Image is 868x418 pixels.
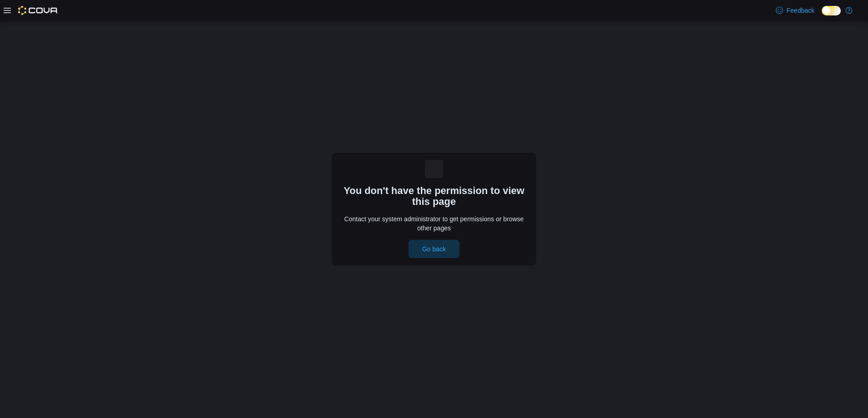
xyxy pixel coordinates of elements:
span: Feedback [787,6,814,15]
h3: You don't have the permission to view this page [339,185,529,207]
p: Contact your system administrator to get permissions or browse other pages [339,214,529,233]
button: Go back [409,240,459,258]
input: Dark Mode [822,6,841,15]
a: Feedback [772,1,818,20]
span: Dark Mode [822,15,822,16]
span: Go back [422,244,446,254]
img: Cova [18,6,59,15]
